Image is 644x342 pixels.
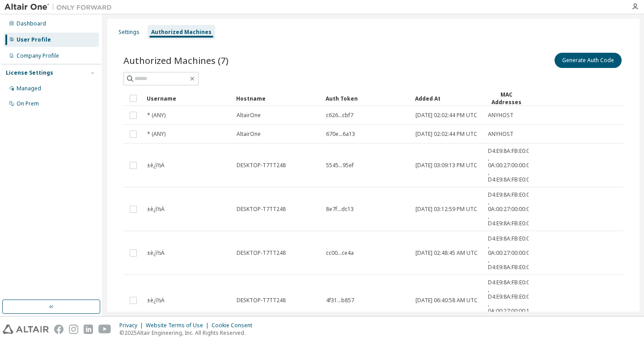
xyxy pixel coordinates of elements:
div: Settings [119,29,140,36]
div: Hostname [236,91,318,106]
div: Username [147,91,229,106]
span: [DATE] 06:40:58 AM UTC [415,297,478,304]
span: AltairOne [237,131,261,138]
img: youtube.svg [98,325,111,334]
div: Added At [415,91,480,106]
span: DESKTOP-T7TT248 [237,162,286,169]
div: Dashboard [17,20,46,27]
span: Authorized Machines (7) [123,54,229,67]
span: ±è¿ì½Ä [147,206,165,213]
span: D4:E9:8A:FB:E0:00 , 0A:00:27:00:00:0E , D4:E9:8A:FB:E0:04 [488,148,533,183]
span: [DATE] 03:09:13 PM UTC [415,162,477,169]
div: MAC Addresses [487,91,525,106]
img: linkedin.svg [84,325,93,334]
div: Company Profile [17,52,59,59]
span: ANYHOST [488,112,513,119]
span: 5545...95ef [326,162,354,169]
div: Auth Token [326,91,408,106]
p: © 2025 Altair Engineering, Inc. All Rights Reserved. [119,329,258,337]
span: ±è¿ì½Ä [147,249,165,257]
img: altair_logo.svg [3,325,49,334]
div: User Profile [17,36,51,43]
span: [DATE] 02:02:44 PM UTC [415,131,477,138]
span: c626...cbf7 [326,112,353,119]
span: cc00...ce4a [326,249,354,257]
img: facebook.svg [54,325,64,334]
div: On Prem [17,100,39,107]
span: 670e...6a13 [326,131,355,138]
div: Authorized Machines [151,29,212,36]
div: License Settings [6,69,53,76]
span: D4:E9:8A:FB:E0:00 , 0A:00:27:00:00:0E , D4:E9:8A:FB:E0:04 [488,235,533,271]
span: 4f31...b857 [326,297,354,304]
span: * (ANY) [147,112,165,119]
span: D4:E9:8A:FB:E0:00 , D4:E9:8A:FB:E0:04 , 0A:00:27:00:00:10 , [MAC_ADDRESS] [488,279,533,322]
span: [DATE] 03:12:59 PM UTC [415,206,477,213]
span: [DATE] 02:48:45 AM UTC [415,249,478,257]
span: DESKTOP-T7TT248 [237,206,286,213]
span: AltairOne [237,112,261,119]
span: ±è¿ì½Ä [147,162,165,169]
span: ANYHOST [488,131,513,138]
span: D4:E9:8A:FB:E0:00 , 0A:00:27:00:00:0E , D4:E9:8A:FB:E0:04 [488,191,533,227]
img: instagram.svg [69,325,78,334]
span: [DATE] 02:02:44 PM UTC [415,112,477,119]
span: ±è¿ì½Ä [147,297,165,304]
div: Managed [17,85,41,92]
div: Cookie Consent [212,322,258,329]
span: DESKTOP-T7TT248 [237,297,286,304]
span: * (ANY) [147,131,165,138]
span: 8e7f...dc13 [326,206,354,213]
div: Privacy [119,322,146,329]
span: DESKTOP-T7TT248 [237,249,286,257]
img: Altair One [4,3,116,12]
div: Website Terms of Use [146,322,212,329]
button: Generate Auth Code [555,53,622,68]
